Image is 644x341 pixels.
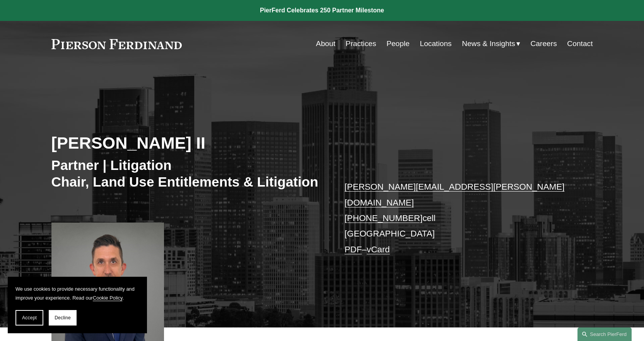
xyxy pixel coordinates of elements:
a: Practices [346,36,376,51]
a: PDF [345,245,362,254]
section: Cookie banner [8,277,147,333]
a: Search this site [577,327,632,341]
a: [PERSON_NAME][EMAIL_ADDRESS][PERSON_NAME][DOMAIN_NAME] [345,182,565,207]
a: Contact [567,36,593,51]
h3: Partner | Litigation Chair, Land Use Entitlements & Litigation [51,157,322,190]
span: Decline [55,315,71,320]
a: vCard [367,245,390,254]
a: [PHONE_NUMBER] [345,213,423,223]
span: News & Insights [462,37,515,51]
p: cell [GEOGRAPHIC_DATA] – [345,179,570,257]
span: Accept [22,315,37,320]
p: We use cookies to provide necessary functionality and improve your experience. Read our . [15,284,139,302]
a: Careers [530,36,557,51]
button: Accept [15,310,43,326]
a: About [316,36,335,51]
a: Cookie Policy [93,295,123,301]
a: People [386,36,410,51]
button: Decline [49,310,77,326]
a: folder dropdown [462,36,520,51]
h2: [PERSON_NAME] II [51,133,322,153]
a: Locations [420,36,452,51]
